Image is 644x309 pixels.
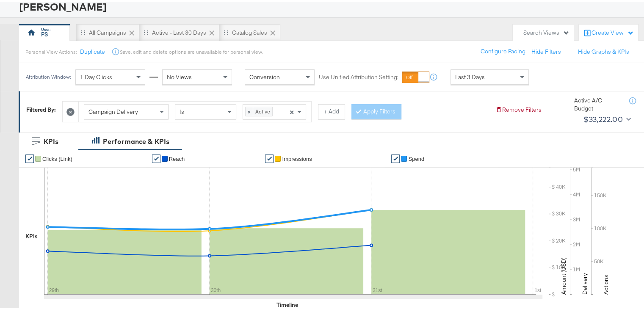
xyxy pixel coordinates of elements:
button: Configure Pacing [475,42,531,58]
span: Conversion [249,72,280,79]
span: Clear all [288,103,295,117]
div: Save, edit and delete options are unavailable for personal view. [120,47,263,54]
div: Timeline [276,299,298,307]
span: Is [180,106,184,114]
button: Hide Graphs & KPIs [578,46,629,54]
span: Reach [169,154,185,160]
a: ✔ [265,153,274,161]
div: Filtered By: [26,104,56,112]
div: Personal View Actions: [25,47,77,54]
div: $33,222.00 [583,111,623,124]
span: No Views [167,72,192,79]
div: PS [41,29,48,37]
button: Remove Filters [495,104,542,112]
text: Delivery [581,271,589,293]
div: KPIs [25,231,38,239]
div: Create View [591,27,634,36]
a: ✔ [391,153,400,161]
div: Attribution Window: [25,72,71,78]
span: Active [253,105,272,114]
div: Catalog Sales [232,27,267,35]
text: Actions [602,273,610,293]
label: Use Unified Attribution Setting: [319,72,398,80]
span: Last 3 Days [455,72,485,79]
a: ✔ [25,153,34,161]
div: Search Views [523,27,569,35]
div: Drag to reorder tab [224,28,228,33]
button: Duplicate [80,46,105,54]
div: Drag to reorder tab [80,28,85,33]
span: Impressions [282,154,312,160]
div: Active - Last 30 Days [152,27,206,35]
div: All Campaigns [89,27,126,35]
div: KPIs [44,135,58,145]
button: + Add [318,102,345,118]
button: $33,222.00 [580,111,633,124]
span: × [246,105,253,114]
text: Amount (USD) [560,256,567,293]
div: Performance & KPIs [103,135,169,145]
span: Spend [408,154,424,160]
span: Campaign Delivery [88,106,138,114]
button: Hide Filters [531,46,561,54]
span: Clicks (Link) [42,154,72,160]
span: × [289,106,293,113]
div: Active A/C Budget [574,95,621,110]
span: 1 Day Clicks [80,72,112,79]
div: Drag to reorder tab [144,28,148,33]
a: ✔ [152,153,160,161]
